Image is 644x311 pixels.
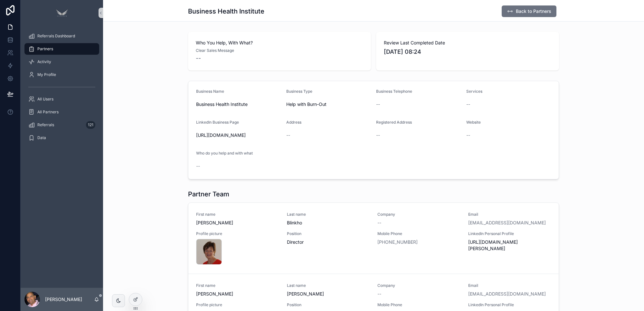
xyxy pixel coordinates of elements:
span: Business Name [196,89,224,94]
a: [PHONE_NUMBER] [377,239,418,245]
span: Position [287,302,370,307]
span: Website [466,120,481,125]
span: LinkedIn Personal Profile [468,302,551,307]
span: Referrals [37,122,54,127]
a: [EMAIL_ADDRESS][DOMAIN_NAME] [468,220,546,226]
span: Mobile Phone [377,302,460,307]
span: -- [196,54,201,63]
a: [EMAIL_ADDRESS][DOMAIN_NAME] [468,291,546,297]
a: Partners [24,43,99,55]
span: -- [196,163,200,169]
span: -- [376,132,380,138]
span: Clear Sales Message [196,48,234,53]
span: My Profile [37,72,56,77]
span: -- [377,291,381,297]
span: All Users [37,97,53,102]
span: Data [37,135,46,140]
span: Email [468,212,551,217]
span: [PERSON_NAME] [287,291,370,297]
img: App logo [54,8,70,18]
span: Activity [37,59,51,64]
a: Data [24,132,99,144]
span: Director [287,239,370,245]
span: Mobile Phone [377,231,460,236]
a: First name[PERSON_NAME]Last nameBlinkhoCompany--Email[EMAIL_ADDRESS][DOMAIN_NAME]Profile pictureP... [188,203,559,274]
span: Registered Address [376,120,412,125]
span: LinkedIn Business Page [196,120,239,125]
span: Profile picture [196,302,279,307]
span: [PERSON_NAME] [196,220,279,226]
span: Last name [287,283,370,288]
a: Activity [24,56,99,68]
span: Last name [287,212,370,217]
span: [PERSON_NAME] [196,291,279,297]
span: Company [377,212,460,217]
h1: Partner Team [188,190,229,199]
span: First name [196,212,279,217]
span: Back to Partners [516,8,551,14]
span: -- [377,220,381,226]
span: Partners [37,46,53,52]
span: Business Type [286,89,312,94]
span: LinkedIn Personal Profile [468,231,551,236]
span: Email [468,283,551,288]
span: Review Last Completed Date [384,40,551,46]
span: Business Health Institute [196,101,281,108]
span: -- [376,101,380,108]
span: Address [286,120,301,125]
button: Back to Partners [502,5,556,17]
div: 121 [86,121,95,129]
span: All Partners [37,109,59,115]
a: All Users [24,93,99,105]
span: -- [286,132,290,138]
span: Business Telephone [376,89,412,94]
span: Who do you help and with what [196,151,253,155]
div: scrollable content [21,26,103,152]
span: Position [287,231,370,236]
span: Services [466,89,482,94]
span: -- [466,101,470,108]
h1: Business Health Institute [188,7,264,16]
a: All Partners [24,106,99,118]
span: First name [196,283,279,288]
span: Referrals Dashboard [37,33,75,39]
span: Profile picture [196,231,279,236]
span: [URL][DOMAIN_NAME] [196,132,281,138]
span: Who You Help, With What? [196,40,363,46]
a: Referrals Dashboard [24,30,99,42]
span: [DATE] 08:24 [384,47,551,56]
a: Referrals121 [24,119,99,131]
span: Help with Burn-Out [286,101,371,108]
span: Blinkho [287,220,370,226]
span: -- [466,132,470,138]
p: [PERSON_NAME] [45,296,82,303]
span: Company [377,283,460,288]
span: [URL][DOMAIN_NAME][PERSON_NAME] [468,239,551,252]
a: My Profile [24,69,99,80]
